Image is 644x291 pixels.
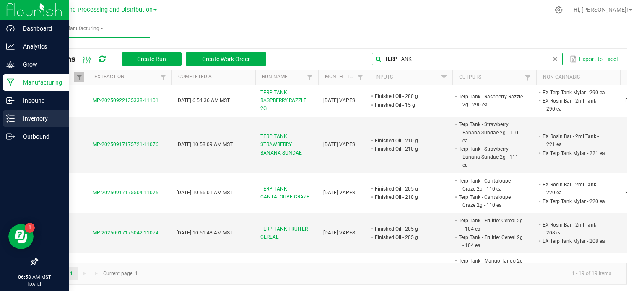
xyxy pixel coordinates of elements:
span: [DATE] VAPES [323,142,355,147]
inline-svg: Grow [6,60,15,69]
li: Finished Oil - 205 g [374,185,440,193]
li: Finished Oil - 210 g [374,193,440,201]
button: Create Run [122,52,182,66]
iframe: Resource center unread badge [25,223,35,233]
kendo-pager: Current page: 1 [37,263,627,284]
th: Inputs [369,70,452,85]
th: Outputs [452,70,536,85]
p: Grow [15,59,65,70]
li: Terp Tank - Fruitier Cereal 2g - 104 ea [457,233,524,250]
th: Non Cannabis [536,70,620,85]
div: All Runs [44,52,273,66]
a: Filter [439,72,449,83]
span: [DATE] 6:54:36 AM MST [177,98,230,103]
a: Filter [158,72,168,82]
inline-svg: Dashboard [6,24,15,33]
input: Search by Run Name, Extraction, Machine, or Lot Number [372,53,563,65]
li: EX Terp Tank Mylar - 290 ea [541,88,608,97]
inline-svg: Manufacturing [6,78,15,87]
li: EX Rosin Bar - 2ml Tank - 221 ea [541,132,608,149]
li: Finished Oil - 205 g [374,225,440,233]
li: Terp Tank - Cantaloupe Craze 2g - 110 ea [457,177,524,193]
span: Create Run [137,56,166,62]
li: EX Rosin Bar - 2ml Tank - 290 ea [541,97,608,113]
button: Create Work Order [186,52,266,66]
div: Manage settings [553,6,564,14]
span: MP-20250917175504-11075 [93,190,158,196]
li: Terp Tank - Fruitier Cereal 2g - 104 ea [457,216,524,233]
li: Finished Oil - 210 g [374,136,440,145]
a: Page 1 [65,267,78,280]
li: Finished Oil - 205 g [374,233,440,242]
a: Month - TypeSortable [325,74,355,80]
span: TERP TANK FRUITER CEREAL [260,225,313,241]
a: Completed AtSortable [178,74,252,80]
span: [DATE] 10:58:09 AM MST [177,142,233,147]
li: Terp Tank - Strawberry Banana Sundae 2g - 111 ea [457,145,524,170]
inline-svg: Inventory [6,114,15,123]
span: [DATE] VAPES [323,230,355,236]
span: Hi, [PERSON_NAME]! [574,6,628,13]
a: Filter [74,72,84,82]
p: Inventory [15,113,65,124]
li: Finished Oil - 210 g [374,145,440,153]
li: Terp Tank - Mango Tango 2g - 102 ea [457,257,524,273]
li: Finished Oil - 15 g [374,101,440,109]
li: EX Terp Tank Mylar - 220 ea [541,197,608,206]
span: Globe Farmacy Inc Processing and Distribution [24,6,153,13]
span: TERP TANK - RASPBERRY RAZZLE 2G [260,89,313,113]
kendo-pager-info: 1 - 19 of 19 items [143,267,618,281]
li: EX Terp Tank Mylar - 208 ea [541,237,608,245]
span: MP-20250917175042-11074 [93,230,158,236]
li: EX Rosin Bar - 2ml Tank - 208 ea [541,221,608,237]
span: MP-20250922135338-11101 [93,98,158,103]
span: [DATE] VAPES [323,190,355,196]
p: Outbound [15,131,65,142]
span: [DATE] 10:51:48 AM MST [177,230,233,236]
inline-svg: Inbound [6,96,15,105]
span: [DATE] VAPES [323,98,355,103]
span: Create Work Order [202,56,250,62]
p: [DATE] [4,281,65,287]
a: Filter [305,72,315,82]
iframe: Resource center [8,224,34,249]
span: TERP TANK STRAWBERRY BANANA SUNDAE [260,133,313,157]
inline-svg: Outbound [6,132,15,141]
li: Terp Tank - Strawberry Banana Sundae 2g - 110 ea [457,120,524,145]
span: clear [552,56,558,62]
li: Finished Oil - 280 g [374,92,440,100]
a: Filter [355,72,365,82]
span: Manufacturing [20,25,150,32]
li: Terp Tank - Cantaloupe Craze 2g - 110 ea [457,193,524,209]
span: TERP TANK CANTALOUPE CRAZE [260,185,313,201]
p: 06:58 AM MST [4,273,65,281]
li: EX Rosin Bar - 2ml Tank - 220 ea [541,180,608,197]
a: ExtractionSortable [94,74,158,80]
p: Analytics [15,41,65,52]
button: Export to Excel [568,52,620,66]
p: Manufacturing [15,77,65,88]
a: Manufacturing [20,20,150,38]
p: Inbound [15,95,65,106]
li: EX Terp Tank Mylar - 205 ea [541,261,608,269]
span: [DATE] 10:56:01 AM MST [177,190,233,196]
inline-svg: Analytics [6,42,15,51]
p: Dashboard [15,23,65,33]
a: Filter [523,72,533,83]
li: EX Terp Tank Mylar - 221 ea [541,149,608,157]
li: Terp Tank - Raspberry Razzle 2g - 290 ea [457,93,524,109]
span: MP-20250917175721-11076 [93,142,158,147]
a: Run NameSortable [262,74,304,80]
